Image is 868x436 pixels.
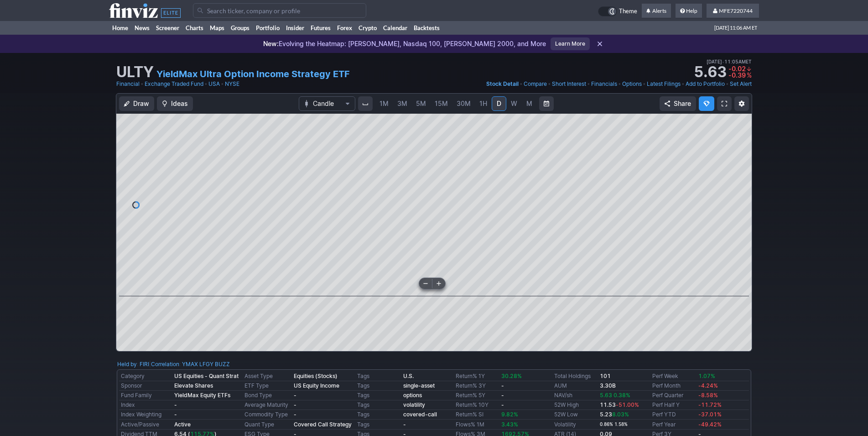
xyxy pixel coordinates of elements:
[717,96,732,111] a: Fullscreen
[215,360,230,369] a: BUZZ
[299,96,355,111] button: Chart Type
[552,400,598,410] td: 52W High
[283,21,307,35] a: Insider
[707,58,752,66] span: [DATE] 11:05AM ET
[243,391,292,400] td: Bond Type
[294,392,296,399] b: -
[707,4,759,18] a: MFE7220744
[619,6,637,16] span: Theme
[674,99,691,108] span: Share
[524,79,547,89] a: Compare
[253,21,283,35] a: Portfolio
[151,361,179,368] a: Correlation
[728,65,746,73] span: -0.02
[243,410,292,420] td: Commodity Type
[698,373,715,379] span: 1.07%
[133,99,149,108] span: Draw
[501,373,522,379] span: 30.28%
[600,422,628,427] small: 0.86% 1.58%
[119,96,154,111] button: Draw
[199,360,213,369] a: LFGY
[587,79,590,89] span: •
[355,410,401,420] td: Tags
[698,411,722,418] span: -37.01%
[616,401,639,408] span: -51.00%
[686,79,725,89] a: Add to Portfolio
[403,392,422,399] a: options
[722,58,724,66] span: •
[403,401,425,408] a: volatility
[552,381,598,391] td: AUM
[454,410,500,420] td: Return% SI
[358,96,373,111] button: Interval
[419,278,432,289] button: Zoom out
[457,100,471,107] span: 30M
[591,79,617,89] a: Financials
[647,79,681,89] a: Latest Filings
[600,392,612,399] span: 5.63
[650,420,696,430] td: Perf Year
[153,21,182,35] a: Screener
[600,411,629,418] b: 5.23
[119,391,172,400] td: Fund Family
[243,372,292,381] td: Asset Type
[379,100,389,107] span: 1M
[647,80,681,87] span: Latest Filings
[698,392,718,399] span: -8.58%
[650,410,696,420] td: Perf YTD
[643,79,646,89] span: •
[435,100,448,107] span: 15M
[174,373,239,379] b: US Equities - Quant Strat
[157,96,193,111] button: Ideas
[552,410,598,420] td: 52W Low
[454,381,500,391] td: Return% 3Y
[307,21,334,35] a: Futures
[207,21,228,35] a: Maps
[416,100,426,107] span: 5M
[454,420,500,430] td: Flows% 1M
[676,4,702,18] a: Help
[548,79,551,89] span: •
[174,382,213,389] b: Elevate Shares
[208,79,220,89] a: USA
[355,372,401,381] td: Tags
[501,421,518,428] span: 3.43%
[454,400,500,410] td: Return% 10Y
[412,96,430,111] a: 5M
[243,400,292,410] td: Average Maturity
[403,411,437,418] a: covered-call
[355,21,380,35] a: Crypto
[294,373,338,379] b: Equities (Stocks)
[228,21,253,35] a: Groups
[380,21,411,35] a: Calendar
[522,96,536,111] a: M
[507,96,521,111] a: W
[612,411,629,418] span: 8.03%
[119,420,172,430] td: Active/Passive
[600,401,639,408] b: 11.53
[193,3,366,18] input: Search
[116,79,140,89] a: Financial
[526,100,532,107] span: M
[698,382,718,389] span: -4.24%
[182,21,207,35] a: Charts
[403,373,414,379] b: U.S.
[698,421,722,428] span: -49.42%
[334,21,355,35] a: Forex
[728,71,746,79] span: -0.39
[156,68,350,80] a: YieldMax Ultra Option Income Strategy ETF
[497,100,501,107] span: D
[694,65,727,79] strong: 5.63
[263,39,546,48] p: Evolving the Heatmap: [PERSON_NAME], Nasdaq 100, [PERSON_NAME] 2000, and More
[174,392,230,399] b: YieldMax Equity ETFs
[486,79,519,89] a: Stock Detail
[622,79,642,89] a: Options
[660,96,696,111] button: Share
[263,40,279,47] span: New:
[355,400,401,410] td: Tags
[501,382,504,389] b: -
[109,21,131,35] a: Home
